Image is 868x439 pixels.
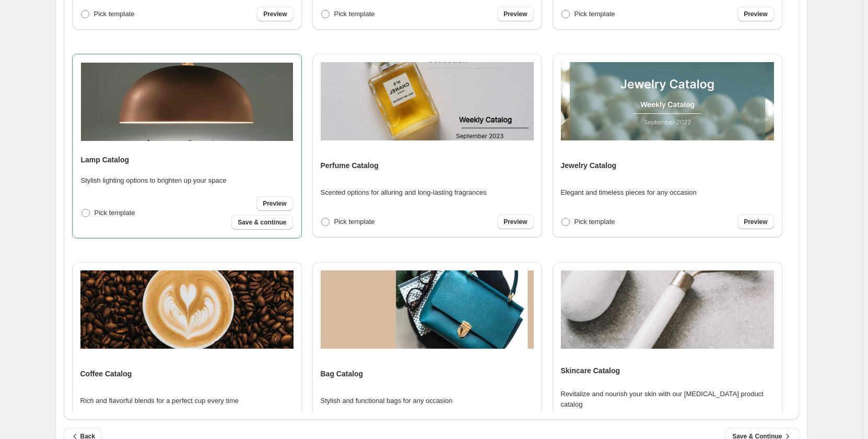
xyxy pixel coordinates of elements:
p: Scented options for alluring and long-lasting fragrances [321,187,487,198]
h4: Coffee Catalog [80,369,132,379]
span: Pick template [334,218,375,226]
a: Preview [737,7,773,21]
span: Preview [744,218,767,226]
h4: Lamp Catalog [81,155,130,165]
a: Preview [497,215,533,229]
a: Preview [497,7,533,21]
span: Pick template [574,10,615,18]
p: Rich and flavorful blends for a perfect cup every time [80,396,239,406]
span: Preview [263,10,287,18]
span: Preview [744,10,767,18]
p: Stylish and functional bags for any occasion [321,396,453,406]
button: Save & continue [231,215,292,230]
p: Elegant and timeless pieces for any occasion [561,187,697,198]
p: Stylish lighting options to brighten up your space [81,175,227,186]
p: Revitalize and nourish your skin with our [MEDICAL_DATA] product catalog [561,389,774,410]
span: Preview [503,10,527,18]
a: Preview [256,196,292,211]
span: Save & continue [238,218,286,227]
a: Preview [257,7,293,21]
span: Pick template [574,218,615,226]
span: Pick template [95,209,135,217]
h4: Bag Catalog [321,369,363,379]
h4: Jewelry Catalog [561,160,617,171]
h4: Perfume Catalog [321,160,379,171]
span: Preview [263,199,286,208]
span: Preview [503,218,527,226]
h4: Skincare Catalog [561,365,620,376]
span: Pick template [94,10,135,18]
span: Pick template [334,10,375,18]
a: Preview [737,215,773,229]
